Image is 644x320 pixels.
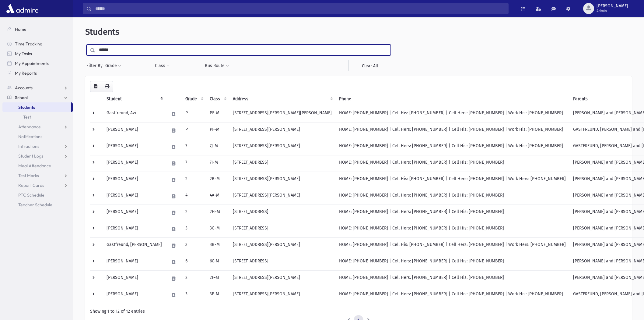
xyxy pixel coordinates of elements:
[229,221,335,237] td: [STREET_ADDRESS]
[335,122,569,139] td: HOME: [PHONE_NUMBER] | Cell Hers: [PHONE_NUMBER] | Cell His: [PHONE_NUMBER] | Work His: [PHONE_NU...
[92,3,508,14] input: Search
[206,270,229,287] td: 2F-M
[206,188,229,204] td: 4A-M
[103,221,166,237] td: [PERSON_NAME]
[182,92,206,106] th: Grade: activate to sort column ascending
[229,254,335,270] td: [STREET_ADDRESS]
[18,173,39,178] span: Test Marks
[2,171,73,180] a: Test Marks
[101,81,113,92] button: Print
[335,237,569,254] td: HOME: [PHONE_NUMBER] | Cell His: [PHONE_NUMBER] | Cell Hers: [PHONE_NUMBER] | Work Hers: [PHONE_N...
[335,254,569,270] td: HOME: [PHONE_NUMBER] | Cell Hers: [PHONE_NUMBER] | Cell His: [PHONE_NUMBER]
[2,49,73,59] a: My Tasks
[103,188,166,204] td: [PERSON_NAME]
[335,92,569,106] th: Phone
[90,308,627,315] div: Showing 1 to 12 of 12 entries
[2,68,73,78] a: My Reports
[206,155,229,172] td: 7I-M
[206,172,229,188] td: 2B-M
[229,172,335,188] td: [STREET_ADDRESS][PERSON_NAME]
[103,204,166,221] td: [PERSON_NAME]
[335,188,569,204] td: HOME: [PHONE_NUMBER] | Cell Hers: [PHONE_NUMBER] | Cell His: [PHONE_NUMBER]
[18,105,35,110] span: Students
[2,151,73,161] a: Student Logs
[335,106,569,122] td: HOME: [PHONE_NUMBER] | Cell His: [PHONE_NUMBER] | Cell Hers: [PHONE_NUMBER] | Work His: [PHONE_NU...
[15,70,37,76] span: My Reports
[103,287,166,303] td: [PERSON_NAME]
[15,27,26,32] span: Home
[182,155,206,172] td: 7
[2,59,73,68] a: My Appointments
[103,92,166,106] th: Student: activate to sort column descending
[206,221,229,237] td: 3G-M
[15,51,32,56] span: My Tasks
[2,180,73,190] a: Report Cards
[229,155,335,172] td: [STREET_ADDRESS]
[335,287,569,303] td: HOME: [PHONE_NUMBER] | Cell Hers: [PHONE_NUMBER] | Cell His: [PHONE_NUMBER] | Work His: [PHONE_NU...
[18,183,44,188] span: Report Cards
[229,204,335,221] td: [STREET_ADDRESS]
[18,124,41,130] span: Attendance
[2,141,73,151] a: Infractions
[182,237,206,254] td: 3
[85,27,119,37] span: Students
[18,134,42,139] span: Notifications
[2,112,73,122] a: Test
[335,155,569,172] td: HOME: [PHONE_NUMBER] | Cell Hers: [PHONE_NUMBER] | Cell His: [PHONE_NUMBER]
[103,254,166,270] td: [PERSON_NAME]
[2,132,73,141] a: Notifications
[105,60,121,71] button: Grade
[103,106,166,122] td: Gastfreund, Avi
[348,60,391,71] a: Clear All
[2,93,73,102] a: School
[182,188,206,204] td: 4
[103,237,166,254] td: Gastfreund, [PERSON_NAME]
[182,106,206,122] td: P
[103,172,166,188] td: [PERSON_NAME]
[18,153,43,159] span: Student Logs
[90,81,101,92] button: CSV
[229,106,335,122] td: [STREET_ADDRESS][PERSON_NAME][PERSON_NAME]
[2,200,73,210] a: Teacher Schedule
[182,221,206,237] td: 3
[15,95,28,100] span: School
[335,139,569,155] td: HOME: [PHONE_NUMBER] | Cell Hers: [PHONE_NUMBER] | Cell His: [PHONE_NUMBER] | Work His: [PHONE_NU...
[182,204,206,221] td: 2
[2,161,73,171] a: Meal Attendance
[2,102,71,112] a: Students
[2,122,73,132] a: Attendance
[103,270,166,287] td: [PERSON_NAME]
[229,287,335,303] td: [STREET_ADDRESS][PERSON_NAME]
[2,24,73,34] a: Home
[229,270,335,287] td: [STREET_ADDRESS][PERSON_NAME]
[15,85,33,91] span: Accounts
[206,106,229,122] td: PE-M
[229,92,335,106] th: Address: activate to sort column ascending
[206,139,229,155] td: 7J-M
[205,60,229,71] button: Bus Route
[2,190,73,200] a: PTC Schedule
[206,204,229,221] td: 2H-M
[597,4,628,9] span: [PERSON_NAME]
[335,270,569,287] td: HOME: [PHONE_NUMBER] | Cell Hers: [PHONE_NUMBER] | Cell His: [PHONE_NUMBER]
[18,144,39,149] span: Infractions
[15,41,42,47] span: Time Tracking
[15,61,49,66] span: My Appointments
[229,188,335,204] td: [STREET_ADDRESS][PERSON_NAME]
[182,139,206,155] td: 7
[18,192,44,198] span: PTC Schedule
[206,287,229,303] td: 3F-M
[206,92,229,106] th: Class: activate to sort column ascending
[86,62,105,69] span: Filter By
[335,204,569,221] td: HOME: [PHONE_NUMBER] | Cell Hers: [PHONE_NUMBER] | Cell His: [PHONE_NUMBER]
[182,287,206,303] td: 3
[182,122,206,139] td: P
[335,172,569,188] td: HOME: [PHONE_NUMBER] | Cell His: [PHONE_NUMBER] | Cell Hers: [PHONE_NUMBER] | Work Hers: [PHONE_N...
[206,237,229,254] td: 3B-M
[229,122,335,139] td: [STREET_ADDRESS][PERSON_NAME]
[206,254,229,270] td: 6C-M
[2,39,73,49] a: Time Tracking
[103,155,166,172] td: [PERSON_NAME]
[182,270,206,287] td: 2
[335,221,569,237] td: HOME: [PHONE_NUMBER] | Cell Hers: [PHONE_NUMBER] | Cell His: [PHONE_NUMBER]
